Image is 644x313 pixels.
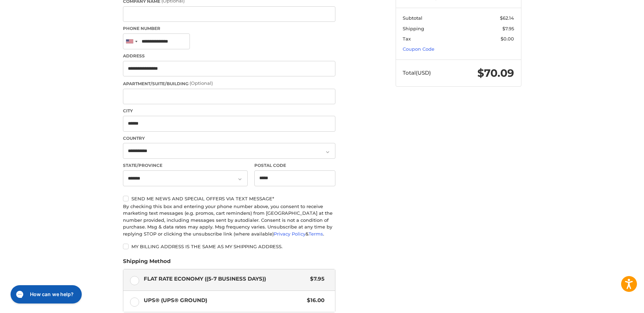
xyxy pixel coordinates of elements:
[144,275,307,283] span: Flat Rate Economy ((5-7 Business Days))
[304,296,325,305] span: $16.00
[500,15,514,21] span: $62.14
[123,34,140,49] div: United States: +1
[123,80,335,87] label: Apartment/Suite/Building
[274,231,305,237] a: Privacy Policy
[309,231,323,237] a: Terms
[477,67,514,80] span: $70.09
[123,257,171,269] legend: Shipping Method
[123,162,248,169] label: State/Province
[123,25,335,32] label: Phone Number
[254,162,335,169] label: Postal Code
[501,36,514,42] span: $0.00
[123,196,335,201] label: Send me news and special offers via text message*
[123,244,335,249] label: My billing address is the same as my shipping address.
[403,36,411,42] span: Tax
[190,80,213,86] small: (Optional)
[144,296,304,305] span: UPS® (UPS® Ground)
[403,15,422,21] span: Subtotal
[123,53,335,59] label: Address
[7,283,84,306] iframe: Gorgias live chat messenger
[403,69,431,76] span: Total (USD)
[403,46,434,52] a: Coupon Code
[307,275,325,283] span: $7.95
[403,26,424,31] span: Shipping
[123,108,335,114] label: City
[123,135,335,142] label: Country
[123,203,335,238] div: By checking this box and entering your phone number above, you consent to receive marketing text ...
[502,26,514,31] span: $7.95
